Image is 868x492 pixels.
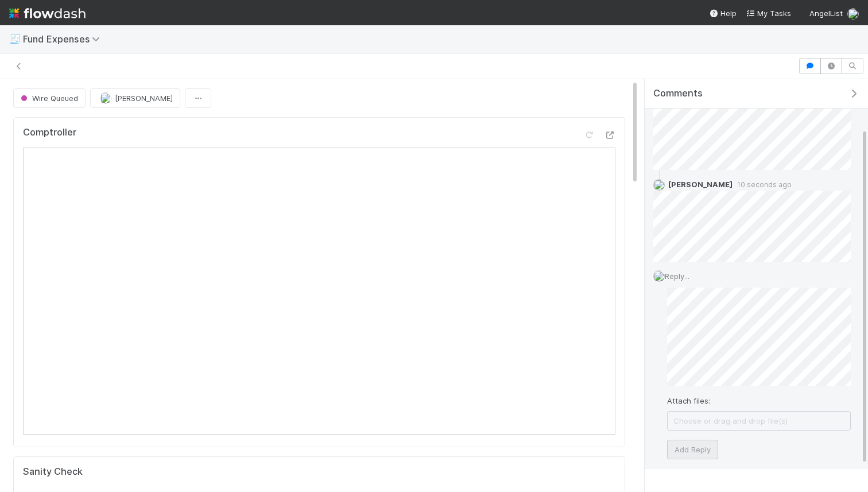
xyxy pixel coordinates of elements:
img: logo-inverted-e16ddd16eac7371096b0.svg [9,3,86,23]
span: Reply... [665,272,689,281]
img: avatar_d2b43477-63dc-4e62-be5b-6fdd450c05a1.png [847,8,859,20]
span: AngelList [809,9,843,18]
label: Attach files: [667,395,710,406]
span: Fund Expenses [23,33,106,45]
a: My Tasks [746,7,791,19]
div: Help [709,7,737,19]
h5: Comptroller [23,127,76,138]
img: avatar_d2b43477-63dc-4e62-be5b-6fdd450c05a1.png [653,270,665,282]
h5: Sanity Check [23,466,83,478]
button: Add Reply [667,440,718,459]
span: 10 seconds ago [733,180,792,189]
span: 🧾 [9,34,21,44]
img: avatar_d2b43477-63dc-4e62-be5b-6fdd450c05a1.png [653,179,665,191]
span: Choose or drag and drop file(s) [668,412,850,430]
span: My Tasks [746,9,791,18]
span: Comments [653,88,703,99]
span: [PERSON_NAME] [668,180,733,189]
